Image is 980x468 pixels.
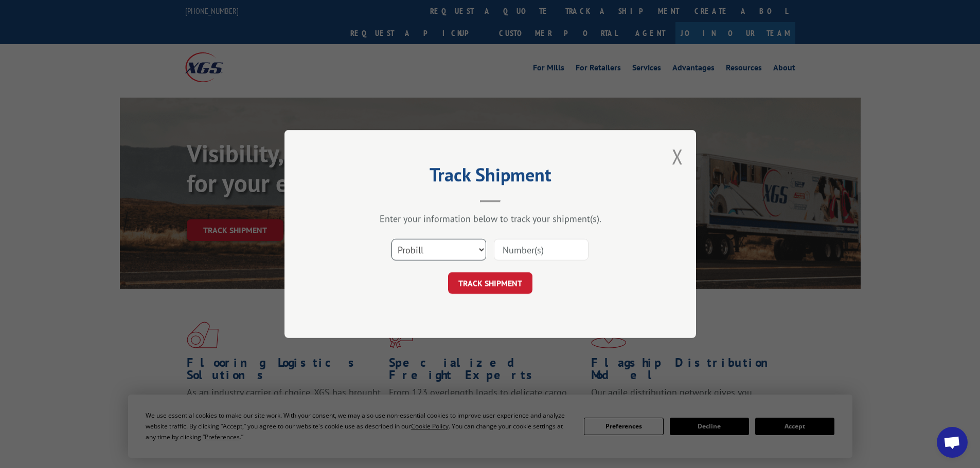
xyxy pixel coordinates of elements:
[937,427,968,458] div: Open chat
[336,167,645,187] h2: Track Shipment
[494,239,589,260] input: Number(s)
[672,143,683,170] button: Close modal
[336,213,645,224] div: Enter your information below to track your shipment(s).
[448,272,532,294] button: TRACK SHIPMENT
